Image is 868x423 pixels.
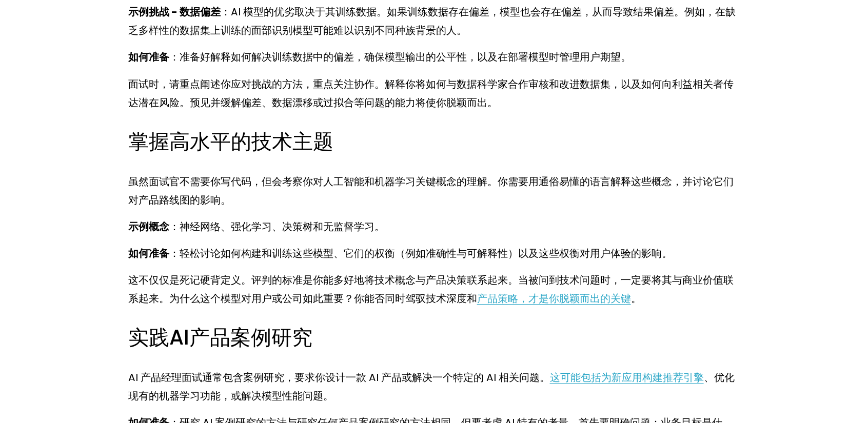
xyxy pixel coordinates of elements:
[128,5,221,19] font: 示例挑战 - 数据偏差
[128,5,736,37] font: ：AI 模型的优劣取决于其训练数据。如果训练数据存在偏差，模型也会存在偏差，从而导致结果偏差。例如，在缺乏多样性的数据集上训练的面部识别模型可能难以识别不同种族背景的人。
[128,273,734,306] font: 这不仅仅是死记硬背定义。评判的标准是你能多好地将技术概念与产品决策联系起来。当被问到技术问题时，一定要将其与商业价值联系起来。为什么这个模型对用户或公司如此重要？你能否同时驾驭技术深度和
[128,127,333,156] font: 掌握高水平的技术主题
[128,370,550,385] font: AI 产品经理面试通常包含案例研究，要求你设计一款 AI 产品或解决一个特定的 AI 相关问题。
[169,50,631,64] font: ：准备好解释如何解决训练数据中的偏差，确保模型输出的公平性，以及在部署模型时管理用户期望。
[169,246,672,260] font: ：轻松讨论如何构建和训练这些模型、它们的权衡（例如准确性与可解释性）以及这些权衡对用户体验的影响。
[128,219,169,234] font: 示例概念
[128,50,169,64] font: 如何准备
[477,291,631,306] a: 产品策略，才是你脱颖而出的关键
[550,370,704,385] a: 这可能包括为新应用构建推荐引擎
[631,291,641,306] font: 。
[128,246,169,260] font: 如何准备
[128,77,734,110] font: 面试时，请重点阐述你应对挑战的方法，重点关注协作。解释你将如何与数据科学家合作审核和改进数据集，以及如何向利益相关者传达潜在风险。预见并缓解偏差、数据漂移或过拟合等问题的能力将使你脱颖而出。
[128,323,312,352] font: 实践AI产品案例研究
[169,219,385,234] font: ：神经网络、强化学习、决策树和无监督学习。
[128,174,734,207] font: 虽然面试官不需要你写代码，但会考察你对人工智能和机器学习关键概念的理解。你需要用通俗易懂的语言解释这些概念，并讨论它们对产品路线图的影响。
